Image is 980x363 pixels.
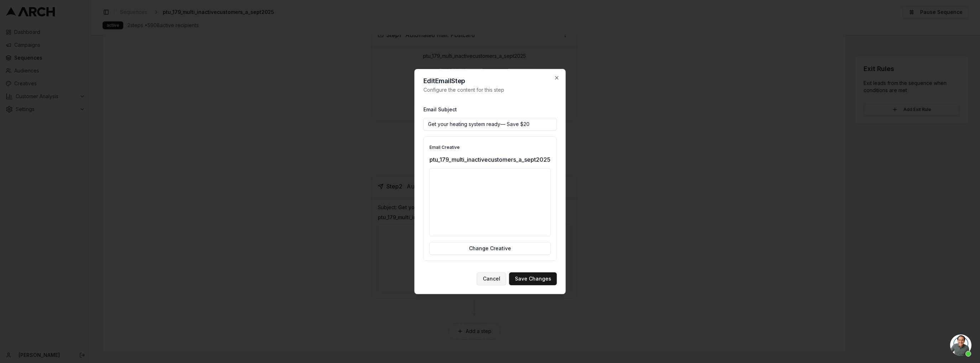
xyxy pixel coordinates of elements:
[429,242,551,255] button: Change Creative
[509,272,557,285] button: Save Changes
[423,118,557,131] input: Enter email subject line
[477,272,506,285] button: Cancel
[423,86,557,94] p: Configure the content for this step
[429,155,551,164] p: ptu_179_multi_inactivecustomers_a_sept2025
[423,78,557,84] h2: Edit Email Step
[423,106,457,112] label: Email Subject
[429,145,460,150] label: Email Creative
